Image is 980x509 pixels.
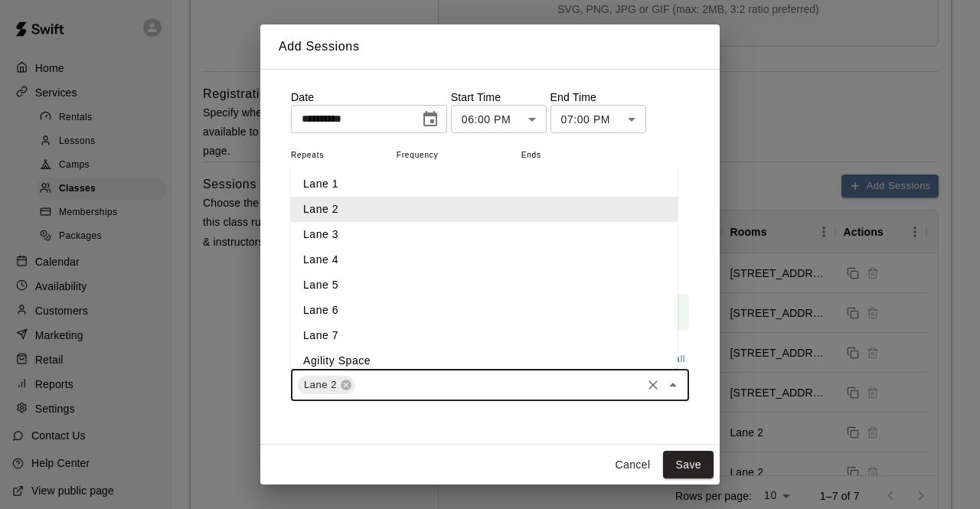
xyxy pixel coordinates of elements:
li: Lane 5 [291,272,678,298]
li: Lane 7 [291,323,678,348]
span: Frequency [397,145,509,166]
li: Lane 1 [291,171,678,197]
span: Ends [521,145,572,166]
span: Lane 2 [298,377,343,393]
span: Repeats [291,145,384,166]
h2: Add Sessions [260,24,720,69]
li: Lane 4 [291,247,678,272]
button: Close [662,374,684,396]
li: Lane 2 [291,197,678,222]
li: Lane 6 [291,298,678,323]
button: Choose date, selected date is Oct 17, 2025 [415,104,446,135]
button: Cancel [608,451,657,479]
li: Lane 3 [291,222,678,247]
p: Date [291,90,447,105]
button: Clear [642,374,664,396]
div: 06:00 PM [451,105,547,133]
div: Lane 2 [298,376,355,394]
p: End Time [550,90,646,105]
div: 07:00 PM [550,105,646,133]
button: Save [663,451,714,479]
p: Start Time [451,90,547,105]
li: Agility Space [291,348,678,374]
